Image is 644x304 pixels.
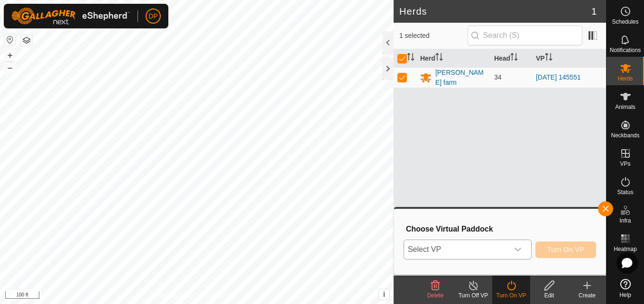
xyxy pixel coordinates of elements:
div: dropdown trigger [508,240,527,259]
h3: Choose Virtual Paddock [406,224,596,233]
span: Schedules [612,19,638,25]
a: [DATE] 145551 [536,73,581,81]
span: Herds [617,76,633,81]
img: Gallagher Logo [11,8,130,25]
span: Notifications [610,47,641,53]
p-sorticon: Activate to sort [510,54,518,62]
span: i [383,290,385,298]
span: 1 selected [399,31,468,41]
a: Privacy Policy [159,292,195,300]
p-sorticon: Activate to sort [407,54,414,62]
p-sorticon: Activate to sort [545,54,552,62]
button: Reset Map [4,34,16,45]
span: 1 [591,4,597,18]
p-sorticon: Activate to sort [435,54,443,62]
div: Turn Off VP [454,291,492,300]
button: + [4,50,16,61]
span: DP [148,11,157,21]
th: Head [490,49,532,68]
span: Select VP [404,240,508,259]
span: VPs [620,161,630,167]
h2: Herds [399,6,591,17]
a: Contact Us [206,292,234,300]
span: Animals [615,104,635,110]
button: – [4,62,16,73]
span: Infra [619,218,631,224]
span: Neckbands [611,133,639,138]
span: Help [619,292,631,298]
a: Help [607,275,644,302]
div: [PERSON_NAME] farm [435,68,487,88]
input: Search (S) [468,26,582,45]
button: Turn On VP [535,241,596,258]
div: Edit [530,291,568,300]
span: Turn On VP [547,246,584,253]
button: Map Layers [21,35,32,46]
span: Heatmap [614,246,637,252]
span: Delete [427,292,444,299]
th: VP [532,49,606,68]
th: Herd [416,49,490,68]
div: Create [568,291,606,300]
button: i [379,289,389,300]
span: 34 [494,73,502,81]
div: Turn On VP [492,291,530,300]
span: Status [617,189,633,195]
